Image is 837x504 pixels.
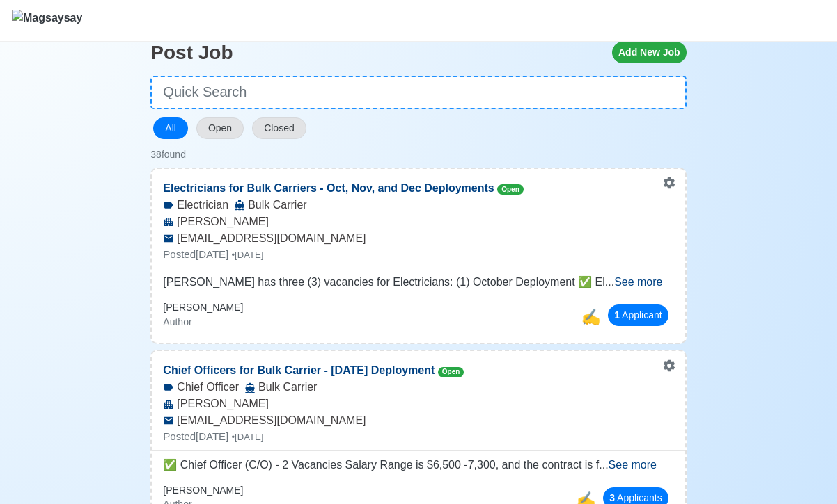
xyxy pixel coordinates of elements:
[152,429,685,445] div: Posted [DATE]
[152,412,685,429] div: [EMAIL_ADDRESS][DOMAIN_NAME]
[614,309,620,320] span: 1
[234,197,306,213] div: Bulk Carrier
[177,379,239,396] span: Chief Officer
[152,230,685,247] div: [EMAIL_ADDRESS][DOMAIN_NAME]
[244,379,317,396] div: Bulk Carrier
[605,276,663,288] span: ...
[609,459,657,471] span: See more
[11,1,83,41] button: Magsaysay
[153,117,188,139] button: All
[150,76,686,109] input: Quick Search
[608,304,668,326] button: 1 Applicant
[438,367,464,377] span: Open
[231,250,263,260] small: • [DATE]
[163,459,599,471] span: ✅ Chief Officer (C/O) - 2 Vacancies Salary Range is $6,500 -7,300, and the contract is f
[152,351,475,379] p: Chief Officers for Bulk Carrier - [DATE] Deployment
[163,276,604,288] span: [PERSON_NAME] has three (3) vacancies for Electricians: (1) October Deployment ✅ El
[152,169,534,197] p: Electricians for Bulk Carriers - Oct, Nov, and Dec Deployments
[581,308,600,325] span: copy
[163,485,243,496] h6: [PERSON_NAME]
[150,41,233,65] h3: Post Job
[609,492,615,503] span: 3
[252,117,306,139] button: Closed
[614,276,662,288] span: See more
[163,302,243,314] h6: [PERSON_NAME]
[578,302,602,332] button: copy
[196,117,244,139] button: Open
[12,10,82,35] img: Magsaysay
[231,432,263,442] small: • [DATE]
[599,459,657,471] span: ...
[612,42,687,63] button: Add New Job
[163,316,191,327] small: Author
[152,213,685,230] div: [PERSON_NAME]
[152,247,685,263] div: Posted [DATE]
[177,197,228,213] span: Electrician
[497,184,524,195] span: Open
[152,396,685,412] div: [PERSON_NAME]
[150,147,686,162] div: 38 found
